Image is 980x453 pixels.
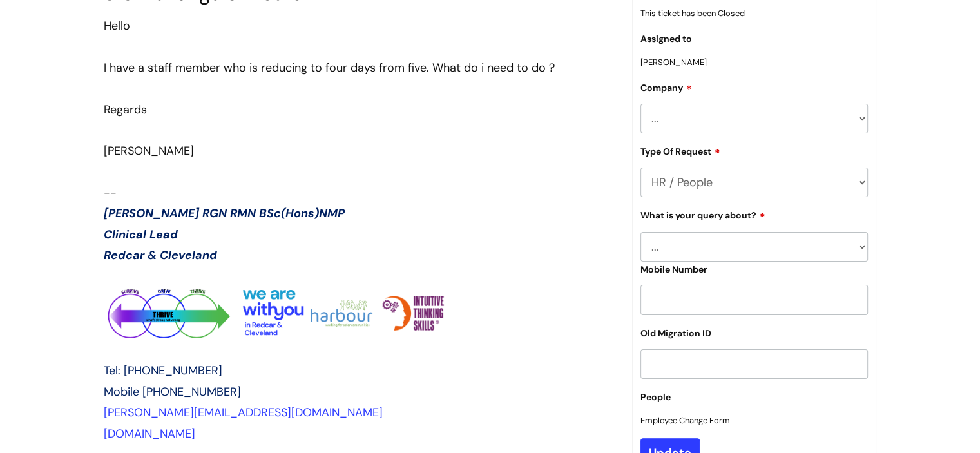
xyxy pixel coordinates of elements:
label: Mobile Number [640,264,707,275]
img: 31XkHEvYIV2ZU0HktBGmJVuEEzFYVOvYX6l9Tglscje-6drBJiM3XqkNQaTVvsr_bLVWsQCwa1yRtiglTQxqJsTZOl6JM0xq5... [382,296,444,331]
p: This ticket has been Closed [640,6,869,21]
label: Assigned to [640,34,692,44]
img: Diagram Description automatically generated [104,287,233,340]
div: I have a staff member who is reducing to four days from five. What do i need to do ? [104,57,613,78]
span: Tel: [PHONE_NUMBER] [104,363,222,378]
p: Employee Change Form [640,413,869,428]
div: Regards [104,99,613,120]
label: People [640,392,671,403]
span: Mobile [PHONE_NUMBER] [104,384,241,400]
p: [PERSON_NAME] [640,55,869,70]
label: Old Migration ID [640,328,711,339]
a: [DOMAIN_NAME] [104,426,195,441]
span: [PERSON_NAME] RGN RMN BSc(Hons)NMP [104,206,345,221]
label: What is your query about? [640,208,765,221]
span: Clinical Lead [104,227,178,242]
label: Company [640,81,692,93]
img: a8QWpVGhV3UFw_iqYnF2URCvcLKRvQBofO4mPXNK2fYgIVp9GZtV60be1UgrsMi4kAlSIBlwNkZwhCDSrTujtAmSpXQdA9yZ7... [311,300,372,326]
span: Redcar & Cleveland [104,247,217,263]
label: Type Of Request [640,144,720,157]
img: uc [242,289,304,338]
a: [PERSON_NAME][EMAIL_ADDRESS][DOMAIN_NAME] [104,405,383,420]
span: -- [104,185,117,200]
